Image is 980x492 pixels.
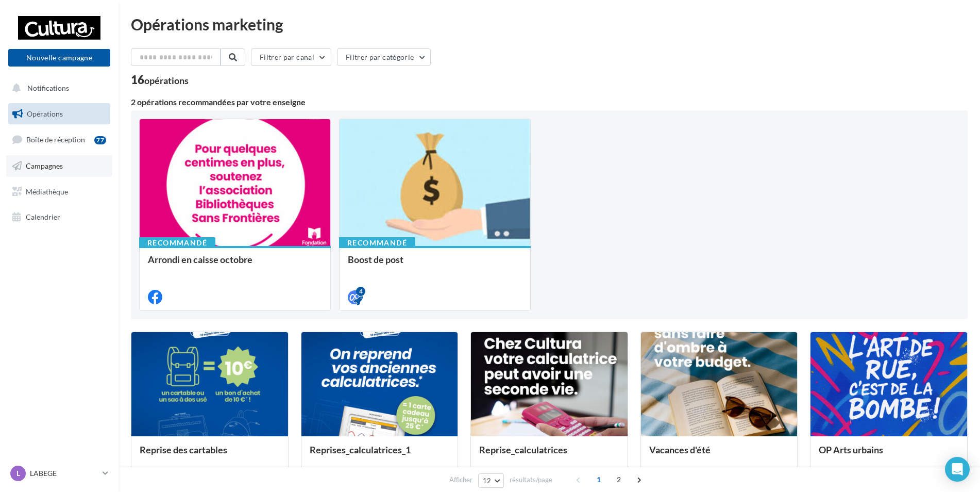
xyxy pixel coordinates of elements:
span: Notifications [27,84,69,92]
a: L LABEGE [8,464,110,483]
a: Opérations [6,103,112,125]
div: Boost de post [348,254,522,275]
button: Filtrer par catégorie [337,48,431,66]
span: Opérations [27,109,63,118]
button: Notifications [6,77,108,99]
span: Calendrier [26,212,60,221]
p: LABEGE [30,468,98,479]
span: Campagnes [26,161,63,170]
div: opérations [144,76,189,85]
span: Médiathèque [26,187,68,195]
span: 2 [611,471,627,488]
div: Reprises_calculatrices_1 [310,445,450,465]
button: Nouvelle campagne [8,49,110,67]
a: Campagnes [6,155,112,177]
div: 77 [94,136,106,144]
div: OP Arts urbains [819,445,959,465]
span: résultats/page [510,475,552,485]
button: Filtrer par canal [251,48,331,66]
span: 1 [590,471,607,488]
span: Afficher [449,475,472,485]
span: 12 [483,477,492,485]
a: Calendrier [6,206,112,228]
div: Reprise_calculatrices [479,445,619,465]
div: Open Intercom Messenger [945,457,970,482]
div: Reprise des cartables [140,445,280,465]
div: 16 [131,74,189,86]
a: Médiathèque [6,181,112,203]
div: Opérations marketing [131,17,968,32]
a: Boîte de réception77 [6,128,112,151]
div: Recommandé [339,237,415,249]
span: L [16,468,20,479]
button: 12 [478,473,504,488]
div: Recommandé [139,237,215,249]
div: 2 opérations recommandées par votre enseigne [131,98,968,106]
div: Vacances d'été [649,445,789,465]
span: Boîte de réception [26,135,85,144]
div: Arrondi en caisse octobre [148,254,322,275]
div: 4 [356,287,365,296]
